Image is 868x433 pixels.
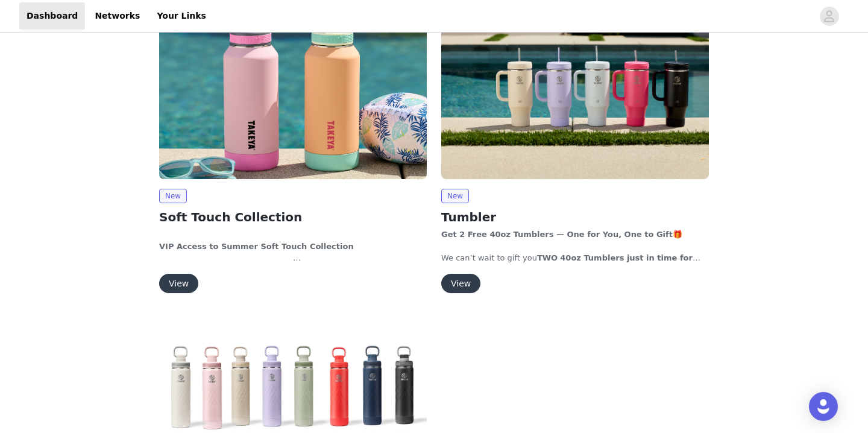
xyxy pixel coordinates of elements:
span: New [159,189,187,203]
div: Open Intercom Messenger [809,392,838,421]
a: Dashboard [19,2,85,30]
strong: 40oz Tumblers just in time for summer to celebrate [441,253,700,274]
a: View [159,279,198,288]
strong: VIP Access to Summer Soft Touch Collection [159,242,354,251]
p: We can’t wait to gift you our summer promo running on our site. Yes, you get TWO tumblers — one t... [441,252,709,264]
a: Networks [87,2,147,30]
a: Your Links [149,2,213,30]
button: View [159,274,198,293]
button: View [441,274,480,293]
h2: Tumbler [441,208,709,226]
h2: Soft Touch Collection [159,208,427,226]
a: View [441,279,480,288]
span: 🎁 [673,230,682,239]
strong: Get 2 Free 40oz Tumblers — One for You, One to Gift [441,230,673,239]
span: New [441,189,469,203]
div: avatar [823,7,835,26]
strong: TWO [537,253,558,262]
